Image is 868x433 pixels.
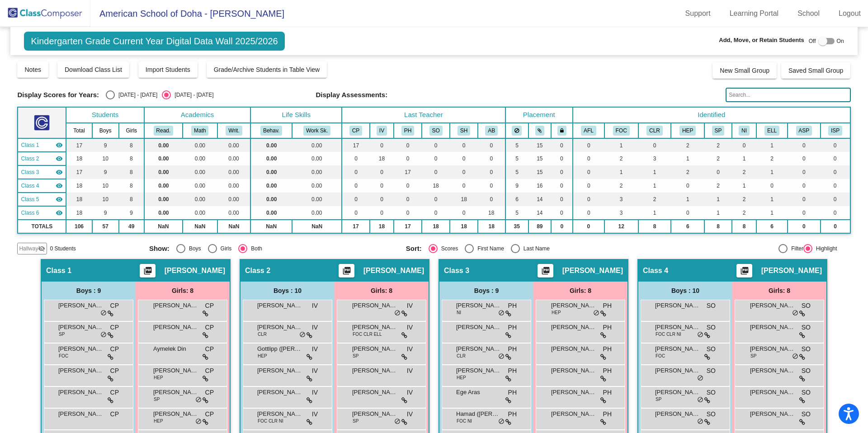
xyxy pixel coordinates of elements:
td: 0 [478,179,505,193]
button: SH [458,126,470,136]
td: 89 [528,220,551,233]
td: Paul Hodgson - No Class Name [18,165,66,179]
td: 0 [573,220,604,233]
td: 0 [788,152,821,165]
mat-icon: visibility [56,155,63,162]
th: Keep away students [505,123,528,138]
td: 18 [422,220,450,233]
button: SO [429,126,443,136]
td: NaN [183,220,217,233]
td: 18 [370,152,394,165]
td: 0.00 [183,206,217,220]
td: 18 [450,220,478,233]
td: 0 [671,206,704,220]
span: American School of Doha - [PERSON_NAME] [90,6,284,21]
td: 0 [821,165,850,179]
td: 1 [756,206,788,220]
td: 0.00 [292,152,342,165]
td: 0 [422,138,450,152]
td: 17 [66,138,92,152]
mat-icon: picture_as_pdf [341,266,352,279]
td: 35 [505,220,528,233]
th: Involved with Counselors regularly inside the school day [638,123,671,138]
td: 8 [704,220,732,233]
td: 18 [66,206,92,220]
span: On [837,37,844,45]
td: 18 [422,179,450,193]
td: 3 [604,206,638,220]
td: 0 [394,193,422,206]
td: 2 [671,165,704,179]
td: 17 [342,220,370,233]
td: 1 [671,152,704,165]
td: 5 [505,206,528,220]
td: 0 [788,193,821,206]
td: 9 [505,179,528,193]
button: Math [191,126,208,136]
div: Boys [185,245,201,253]
td: 15 [528,138,551,152]
th: Total [66,123,92,138]
td: 0.00 [183,179,217,193]
td: 1 [704,206,732,220]
td: 2 [732,193,756,206]
td: 49 [119,220,144,233]
button: CLR [646,126,663,136]
mat-icon: visibility [56,141,63,149]
td: 0 [788,220,821,233]
button: Writ. [226,126,242,136]
div: Girls [217,245,232,253]
a: Support [678,6,718,21]
td: 0 [370,193,394,206]
button: HEP [679,126,696,136]
span: New Small Group [720,67,769,74]
mat-icon: visibility [56,196,63,203]
mat-icon: visibility [56,169,63,176]
td: 1 [756,193,788,206]
mat-icon: visibility [56,182,63,189]
button: ISP [828,126,842,136]
td: 0.00 [292,138,342,152]
button: Work Sk. [303,126,330,136]
span: Add, Move, or Retain Students [719,36,804,45]
span: Class 4 [21,182,39,190]
td: 0 [342,179,370,193]
td: 0 [342,152,370,165]
td: 1 [638,165,671,179]
td: 0 [821,206,850,220]
td: 18 [478,220,505,233]
td: 0 [788,165,821,179]
td: Isabel Vera - No Class Name [18,152,66,165]
th: Accommodation Support Plan (ie visual, hearing impairment, anxiety) [788,123,821,138]
td: 9 [92,165,119,179]
button: Print Students Details [140,264,156,278]
td: 9 [92,138,119,152]
td: NaN [250,220,292,233]
td: 2 [638,193,671,206]
td: 8 [119,193,144,206]
button: Import Students [138,61,198,78]
td: 0.00 [183,193,217,206]
td: 8 [732,220,756,233]
td: 15 [528,152,551,165]
mat-icon: picture_as_pdf [142,266,153,279]
div: Scores [438,245,458,253]
mat-icon: picture_as_pdf [739,266,750,279]
td: 0 [551,220,573,233]
td: NaN [292,220,342,233]
td: 0 [821,179,850,193]
td: 0.00 [217,179,250,193]
span: Notes [24,66,41,73]
td: 0 [638,138,671,152]
td: 2 [604,179,638,193]
td: 0 [478,152,505,165]
th: English Language Learner [756,123,788,138]
td: 0 [422,206,450,220]
td: 1 [638,206,671,220]
td: Anje Bridge - No Class Name [18,206,66,220]
th: Parent is Staff Member [704,123,732,138]
td: 0.00 [250,206,292,220]
td: 0 [671,179,704,193]
td: 5 [505,138,528,152]
mat-icon: visibility_off [38,245,45,252]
